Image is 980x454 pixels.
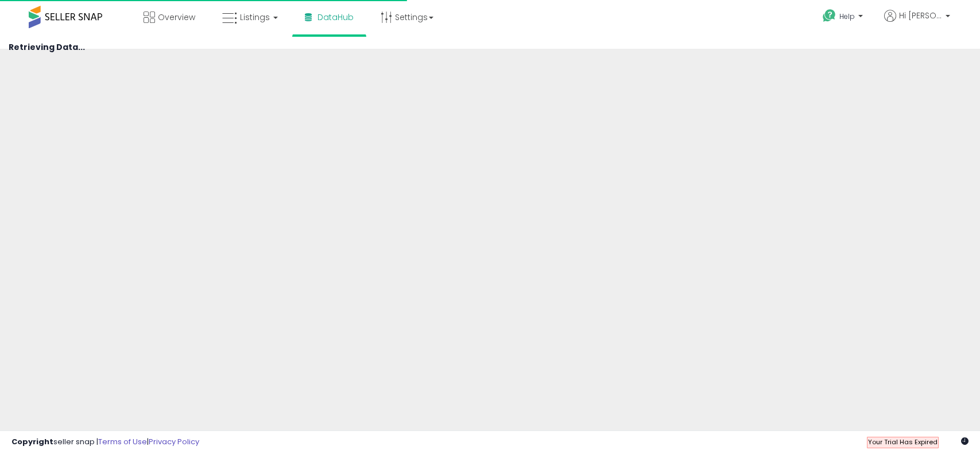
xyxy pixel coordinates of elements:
i: Get Help [822,9,836,23]
span: DataHub [317,11,354,23]
a: Hi [PERSON_NAME] [884,10,950,36]
span: Hi [PERSON_NAME] [899,10,942,21]
span: Listings [240,11,270,23]
h4: Retrieving Data... [9,43,971,52]
span: Help [839,11,855,21]
span: Overview [158,11,195,23]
